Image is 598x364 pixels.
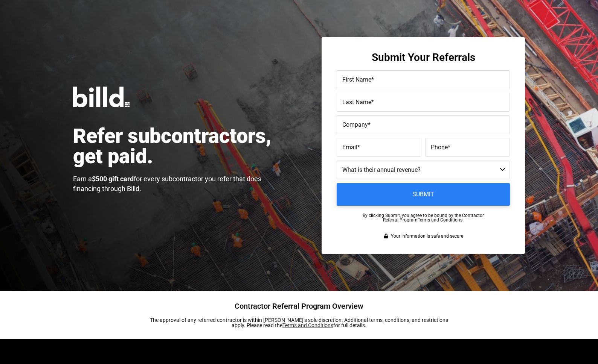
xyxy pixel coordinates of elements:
div: The approval of any referred contractor is within [PERSON_NAME]’s sole discretion. Additional ter... [148,317,450,328]
h4: Contractor Referral Program Overview [235,302,363,310]
h1: Refer subcontractors, get paid. [73,126,276,167]
a: Terms and Conditions [282,322,333,328]
span: Your information is safe and secure [389,234,463,239]
span: Email [342,144,357,151]
p: By clicking Submit, you agree to be bound by the Contractor Referral Program . [363,213,484,222]
a: Terms and Conditions [418,217,462,223]
span: Company [342,121,368,128]
span: Last Name [342,99,371,106]
strong: $500 gift card [92,175,134,183]
span: First Name [342,76,371,83]
p: Earn a for every subcontractor you refer that does financing through Billd. [73,174,276,194]
span: Phone [431,144,448,151]
h3: Submit Your Referrals [372,52,475,63]
input: Submit [337,183,510,206]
